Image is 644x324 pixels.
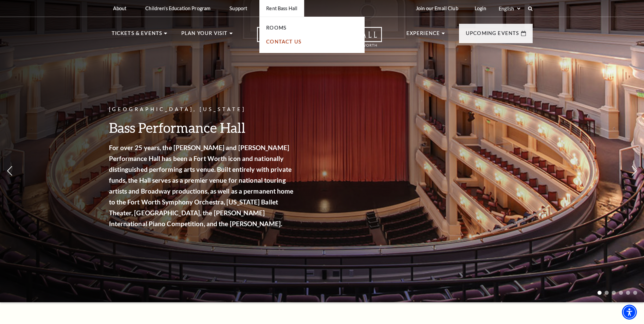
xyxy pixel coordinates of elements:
[145,5,210,11] p: Children's Education Program
[622,305,637,320] div: Accessibility Menu
[497,5,521,12] select: Select:
[466,29,519,41] p: Upcoming Events
[109,119,296,136] h3: Bass Performance Hall
[233,27,406,54] a: Open this option
[266,25,287,31] a: Rooms
[181,29,228,41] p: Plan Your Visit
[109,105,296,114] p: [GEOGRAPHIC_DATA], [US_STATE]
[109,144,294,228] strong: For over 25 years, the [PERSON_NAME] and [PERSON_NAME] Performance Hall has been a Fort Worth ico...
[112,29,163,41] p: Tickets & Events
[406,29,440,41] p: Experience
[266,39,301,44] a: Contact Us
[229,5,247,11] p: Support
[113,5,127,11] p: About
[266,5,297,11] p: Rent Bass Hall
